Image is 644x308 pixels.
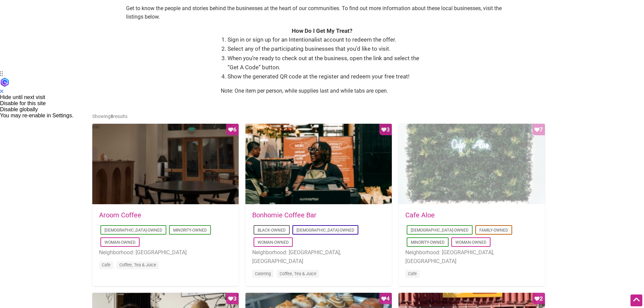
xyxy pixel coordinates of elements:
[126,4,518,21] p: Get to know the people and stories behind the businesses at the heart of our communities. To find...
[258,240,289,245] a: Woman-Owned
[252,248,385,265] li: Neighborhood: [GEOGRAPHIC_DATA], [GEOGRAPHIC_DATA]
[630,294,642,306] div: Scroll Back to Top
[173,228,207,233] a: Minority-Owned
[296,228,354,233] a: [DEMOGRAPHIC_DATA]-Owned
[119,262,156,267] a: Coffee, Tea & Juice
[104,240,136,245] a: Woman-Owned
[92,114,127,119] span: Showing results
[99,248,232,257] li: Neighborhood: [GEOGRAPHIC_DATA]
[411,228,469,233] a: [DEMOGRAPHIC_DATA]-Owned
[99,211,141,219] a: Aroom Coffee
[252,211,316,219] a: Bonhomie Coffee Bar
[102,262,111,267] a: Cafe
[405,211,435,219] a: Cafe Aloe
[479,228,508,233] a: Family-Owned
[228,72,424,81] li: Show the generated QR code at the register and redeem your free treat!
[104,228,162,233] a: [DEMOGRAPHIC_DATA]-Owned
[258,228,286,233] a: Black-Owned
[228,54,424,72] li: When you’re ready to check out at the business, open the link and select the “Get A Code” button.
[111,114,113,119] b: 8
[228,44,424,53] li: Select any of the participating businesses that you’d like to visit.
[228,35,424,44] li: Sign in or sign up for an Intentionalist account to redeem the offer.
[255,271,271,276] a: Catering
[408,271,417,276] a: Cafe
[221,87,424,95] p: Note: One item per person, while supplies last and while tabs are open.
[280,271,316,276] a: Coffee, Tea & Juice
[455,240,486,245] a: Woman-Owned
[292,27,352,34] strong: How Do I Get My Treat?
[405,248,538,265] li: Neighborhood: [GEOGRAPHIC_DATA], [GEOGRAPHIC_DATA]
[411,240,445,245] a: Minority-Owned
